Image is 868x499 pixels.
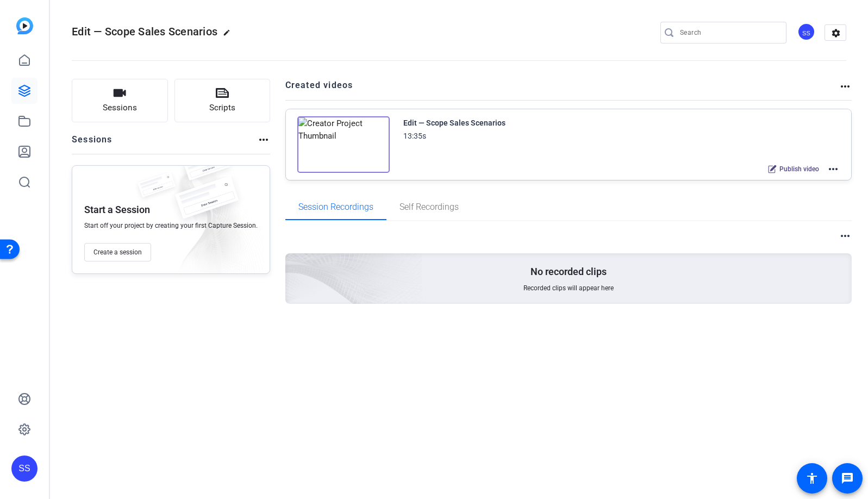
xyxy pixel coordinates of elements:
[403,116,505,129] div: Edit — Scope Sales Scenarios
[174,79,271,122] button: Scripts
[93,248,142,257] span: Create a session
[839,80,852,93] mat-icon: more_horiz
[16,17,33,34] img: blue-gradient.svg
[159,163,264,279] img: embarkstudio-empty-session.png
[72,79,168,122] button: Sessions
[779,165,819,173] span: Publish video
[825,25,847,41] mat-icon: settings
[285,79,839,100] h2: Created videos
[166,177,247,230] img: fake-session.png
[84,243,151,261] button: Create a session
[797,23,815,41] div: SS
[11,456,38,482] div: SS
[841,472,854,485] mat-icon: message
[257,133,270,146] mat-icon: more_horiz
[72,133,113,154] h2: Sessions
[84,203,150,216] p: Start a Session
[72,25,217,38] span: Edit — Scope Sales Scenarios
[805,472,819,485] mat-icon: accessibility
[84,221,258,230] span: Start off your project by creating your first Capture Session.
[839,229,852,242] mat-icon: more_horiz
[827,163,840,176] mat-icon: more_horiz
[132,172,181,204] img: fake-session.png
[399,203,459,211] span: Self Recordings
[209,102,235,114] span: Scripts
[403,129,426,142] div: 13:35s
[223,29,236,42] mat-icon: edit
[103,102,137,114] span: Sessions
[297,116,390,173] img: Creator Project Thumbnail
[177,149,236,189] img: fake-session.png
[680,26,778,39] input: Search
[298,203,373,211] span: Session Recordings
[797,23,816,42] ngx-avatar: Studio Support
[523,284,614,292] span: Recorded clips will appear here
[164,146,423,382] img: embarkstudio-empty-session.png
[530,265,607,278] p: No recorded clips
